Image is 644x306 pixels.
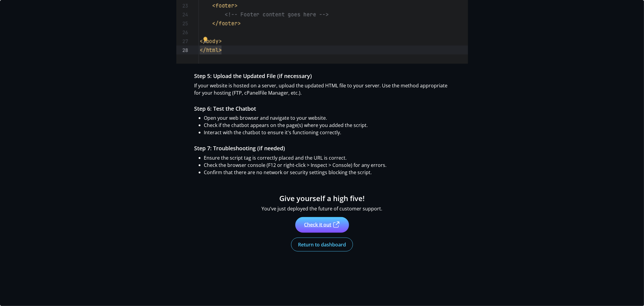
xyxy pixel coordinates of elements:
[204,169,450,176] li: Confirm that there are no network or security settings blocking the script.
[333,221,340,228] img: View chatbot
[204,161,450,169] li: Check the browser console (F12 or right-click > Inspect > Console) for any errors.
[204,122,450,129] li: Check if the chatbot appears on the page(s) where you added the script.
[204,154,450,161] li: Ensure the script tag is correctly placed and the URL is correct.
[194,145,450,152] h2: Step 7: Troubleshooting (if needed)
[194,73,450,80] h2: Step 5: Upload the Updated File (if necessary)
[262,205,383,212] p: You’ve just deployed the future of customer support.
[295,217,349,233] a: Check it out
[204,114,450,122] li: Open your web browser and navigate to your website.
[204,129,450,136] li: Interact with the chatbot to ensure it's functioning correctly.
[291,238,353,252] button: Return to dashboard
[262,194,383,203] h2: Give yourself a high five!
[194,82,450,96] p: If your website is hosted on a server, upload the updated HTML file to your server. Use the metho...
[194,106,450,112] h2: Step 6: Test the Chatbot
